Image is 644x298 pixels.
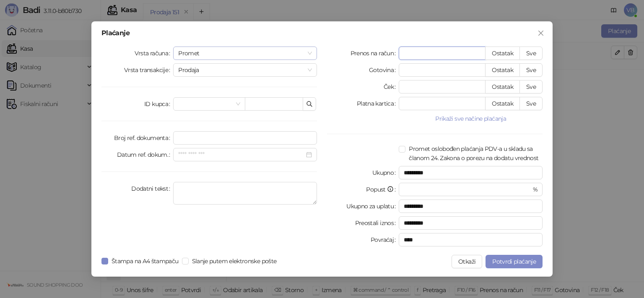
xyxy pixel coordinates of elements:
[538,30,544,36] span: close
[189,257,280,266] span: Slanje putem elektronske pošte
[114,131,173,145] label: Broj ref. dokumenta
[399,114,543,124] button: Prikaži sve načine plaćanja
[178,64,312,76] span: Prodaja
[135,47,174,60] label: Vrsta računa
[519,80,543,93] button: Sve
[485,80,520,93] button: Ostatak
[351,47,399,60] label: Prenos na račun
[173,182,317,205] textarea: Dodatni tekst
[485,47,520,60] button: Ostatak
[492,258,536,265] span: Potvrdi plaćanje
[372,166,399,179] label: Ukupno
[117,148,174,161] label: Datum ref. dokum.
[371,233,399,246] label: Povraćaj
[485,63,520,77] button: Ostatak
[486,255,543,268] button: Potvrdi plaćanje
[519,47,543,60] button: Sve
[173,131,317,145] input: Broj ref. dokumenta
[366,183,399,196] label: Popust
[131,182,173,195] label: Dodatni tekst
[124,63,174,77] label: Vrsta transakcije
[369,63,399,77] label: Gotovina
[346,200,399,213] label: Ukupno za uplatu
[178,150,304,159] input: Datum ref. dokum.
[357,97,399,110] label: Platna kartica
[519,63,543,77] button: Sve
[355,216,399,230] label: Preostali iznos
[519,97,543,110] button: Sve
[534,30,548,36] span: Zatvori
[384,80,399,93] label: Ček
[405,144,543,163] span: Promet oslobođen plaćanja PDV-a u skladu sa članom 24. Zakona o porezu na dodatu vrednost
[534,26,548,40] button: Close
[452,255,482,268] button: Otkaži
[178,47,312,60] span: Promet
[485,97,520,110] button: Ostatak
[108,257,182,266] span: Štampa na A4 štampaču
[144,97,173,111] label: ID kupca
[101,30,543,36] div: Plaćanje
